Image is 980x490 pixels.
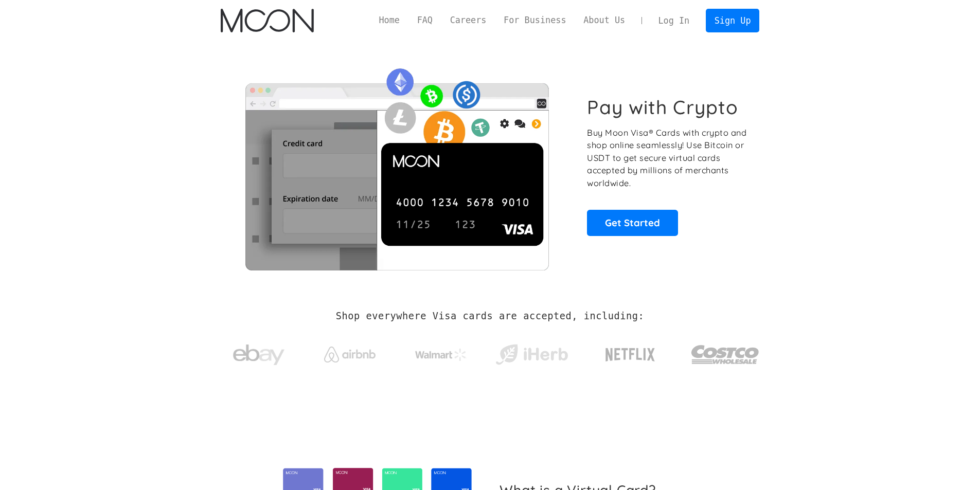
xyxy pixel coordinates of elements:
a: ebay [221,329,297,376]
h2: Shop everywhere Visa cards are accepted, including: [336,311,644,322]
h1: Pay with Crypto [587,96,738,119]
a: About Us [575,14,634,27]
img: ebay [233,339,284,371]
img: Airbnb [324,347,376,362]
a: FAQ [408,14,441,27]
a: Careers [441,14,495,27]
a: home [221,9,314,32]
a: Sign Up [706,9,759,32]
a: Home [370,14,408,27]
img: Costco [691,335,760,374]
a: Log In [650,9,698,32]
p: Buy Moon Visa® Cards with crypto and shop online seamlessly! Use Bitcoin or USDT to get secure vi... [587,126,748,190]
a: Netflix [584,332,676,373]
a: Walmart [402,338,479,366]
img: iHerb [493,341,570,368]
a: Airbnb [311,336,388,368]
img: Walmart [415,349,467,361]
img: Moon Logo [221,9,314,32]
img: Netflix [604,342,656,368]
a: Get Started [587,210,678,235]
a: For Business [495,14,575,27]
a: iHerb [493,331,570,373]
img: Moon Cards let you spend your crypto anywhere Visa is accepted. [221,61,573,270]
a: Costco [691,325,760,379]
